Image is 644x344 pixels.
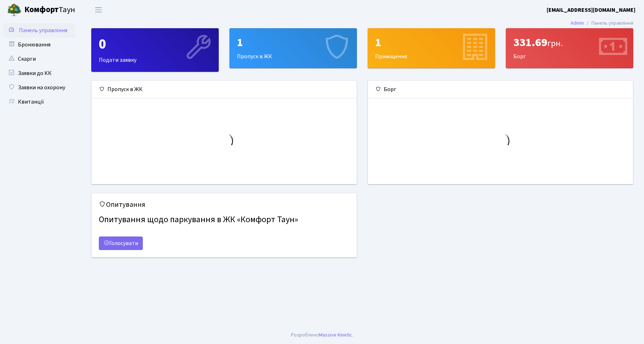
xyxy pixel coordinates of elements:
[506,29,633,68] div: Борг
[513,36,626,49] div: 331.69
[547,37,563,50] span: грн.
[368,81,633,98] div: Борг
[547,6,635,14] a: [EMAIL_ADDRESS][DOMAIN_NAME]
[4,38,75,52] a: Бронювання
[91,28,219,72] a: 0Подати заявку
[4,52,75,66] a: Скарги
[89,4,107,16] button: Переключити навігацію
[4,66,75,80] a: Заявки до КК
[319,331,352,339] a: Massive Kinetic
[19,26,67,34] span: Панель управління
[99,36,211,53] div: 0
[560,16,644,31] nav: breadcrumb
[99,200,349,209] h5: Опитування
[375,36,488,49] div: 1
[7,3,21,17] img: logo.png
[24,4,75,16] span: Таун
[547,6,635,14] b: [EMAIL_ADDRESS][DOMAIN_NAME]
[237,36,349,49] div: 1
[368,29,495,68] div: Приміщення
[571,19,584,27] a: Admin
[4,95,75,109] a: Квитанції
[229,28,357,68] a: 1Пропуск в ЖК
[99,212,349,228] h4: Опитування щодо паркування в ЖК «Комфорт Таун»
[291,331,353,339] div: .
[230,29,357,68] div: Пропуск в ЖК
[584,19,633,27] li: Панель управління
[291,331,319,339] a: Розроблено
[99,236,143,250] a: Голосувати
[92,81,357,98] div: Пропуск в ЖК
[4,23,75,38] a: Панель управління
[24,4,59,15] b: Комфорт
[92,29,218,71] div: Подати заявку
[4,80,75,95] a: Заявки на охорону
[368,28,495,68] a: 1Приміщення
